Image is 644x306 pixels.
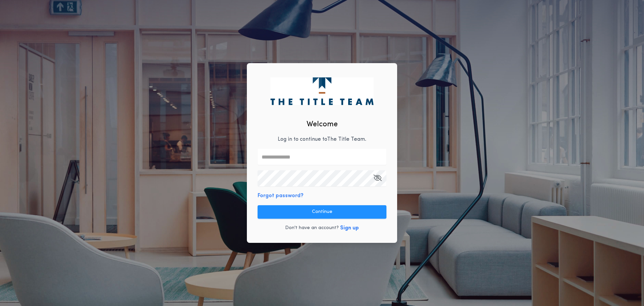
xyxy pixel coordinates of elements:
[258,205,386,219] button: Continue
[278,135,366,143] p: Log in to continue to The Title Team .
[270,77,373,105] img: logo
[285,225,339,231] p: Don't have an account?
[307,119,338,130] h2: Welcome
[340,224,359,232] button: Sign up
[258,192,304,200] button: Forgot password?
